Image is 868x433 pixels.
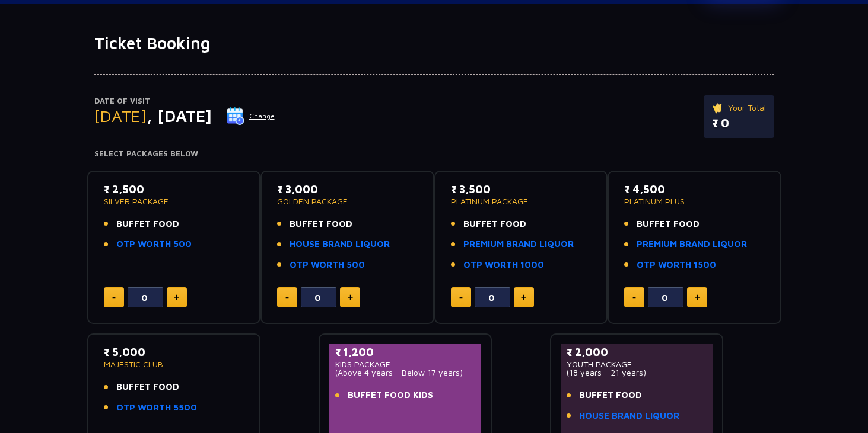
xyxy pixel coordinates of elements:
[290,217,352,231] span: BUFFET FOOD
[712,101,724,114] img: ticket
[521,294,526,300] img: plus
[94,95,275,107] p: Date of Visit
[277,181,418,197] p: ₹ 3,000
[624,197,765,206] p: PLATINUM PLUS
[226,107,275,126] button: Change
[290,238,390,251] a: HOUSE BRAND LIQUOR
[285,297,289,299] img: minus
[290,258,365,272] a: OTP WORTH 500
[116,380,179,394] span: BUFFET FOOD
[637,217,700,231] span: BUFFET FOOD
[463,217,526,231] span: BUFFET FOOD
[104,360,244,368] p: MAJESTIC CLUB
[632,297,636,299] img: minus
[567,360,707,368] p: YOUTH PACKAGE
[637,258,716,272] a: OTP WORTH 1500
[463,238,574,251] a: PREMIUM BRAND LIQUOR
[112,297,116,299] img: minus
[567,368,707,377] p: (18 years - 21 years)
[94,106,147,126] span: [DATE]
[579,389,642,402] span: BUFFET FOOD
[116,217,179,231] span: BUFFET FOOD
[637,238,747,251] a: PREMIUM BRAND LIQUOR
[348,389,433,402] span: BUFFET FOOD KIDS
[579,409,679,423] a: HOUSE BRAND LIQUOR
[94,33,774,53] h1: Ticket Booking
[116,238,192,251] a: OTP WORTH 500
[104,197,244,206] p: SILVER PACKAGE
[624,181,765,197] p: ₹ 4,500
[335,344,476,360] p: ₹ 1,200
[463,258,544,272] a: OTP WORTH 1000
[451,181,592,197] p: ₹ 3,500
[451,197,592,206] p: PLATINUM PACKAGE
[712,101,766,114] p: Your Total
[104,181,244,197] p: ₹ 2,500
[94,149,774,159] h4: Select Packages Below
[459,297,463,299] img: minus
[567,344,707,360] p: ₹ 2,000
[277,197,418,206] p: GOLDEN PACKAGE
[695,294,700,300] img: plus
[348,294,353,300] img: plus
[712,114,766,132] p: ₹ 0
[147,106,212,126] span: , [DATE]
[104,344,244,360] p: ₹ 5,000
[174,294,179,300] img: plus
[335,368,476,377] p: (Above 4 years - Below 17 years)
[335,360,476,368] p: KIDS PACKAGE
[116,401,197,415] a: OTP WORTH 5500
